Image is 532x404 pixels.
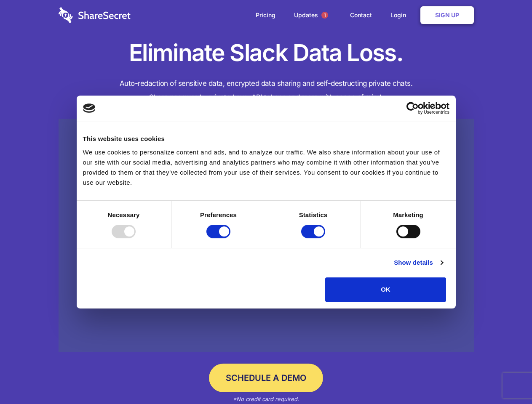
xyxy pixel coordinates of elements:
div: We use cookies to personalize content and ads, and to analyze our traffic. We also share informat... [83,147,449,188]
a: Show details [394,258,443,268]
a: Wistia video thumbnail [59,119,474,352]
strong: Preferences [200,211,237,218]
a: Sign Up [420,6,474,24]
em: *No credit card required. [233,396,299,402]
img: logo-wordmark-white-trans-d4663122ce5f474addd5e946df7df03e33cb6a1c49d2221995e7729f52c070b2.svg [59,7,131,23]
strong: Necessary [108,211,140,218]
div: This website uses cookies [83,134,449,144]
span: 1 [321,12,328,19]
h1: Eliminate Slack Data Loss. [59,38,474,68]
strong: Marketing [393,211,423,218]
h4: Auto-redaction of sensitive data, encrypted data sharing and self-destructing private chats. Shar... [59,77,474,104]
a: Usercentrics Cookiebot - opens in a new window [376,102,449,114]
button: OK [325,277,446,302]
img: logo [83,104,96,113]
a: Pricing [247,2,284,28]
strong: Statistics [299,211,328,218]
a: Contact [342,2,380,28]
a: Login [382,2,419,28]
a: Schedule a Demo [209,364,323,392]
